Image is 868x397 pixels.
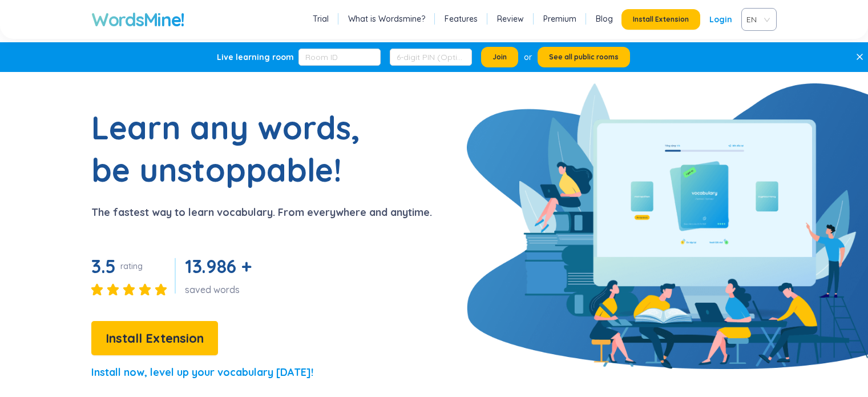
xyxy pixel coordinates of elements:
[549,53,619,62] span: See all public rooms
[91,204,432,220] p: The fastest way to learn vocabulary. From everywhere and anytime.
[91,8,184,31] a: WordsMine!
[217,51,294,63] div: Live learning room
[746,11,767,28] span: VIE
[633,15,689,24] span: Install Extension
[91,321,218,355] button: Install Extension
[91,106,377,191] h1: Learn any words, be unstoppable!
[106,328,204,348] span: Install Extension
[91,364,313,380] p: Install now, level up your vocabulary [DATE]!
[313,13,329,25] a: Trial
[621,9,700,30] button: Install Extension
[390,49,472,66] input: 6-digit PIN (Optional)
[497,13,524,25] a: Review
[492,53,507,62] span: Join
[91,255,116,278] span: 3.5
[709,9,732,30] a: Login
[185,283,256,296] div: saved words
[120,260,143,272] div: rating
[298,49,381,66] input: Room ID
[596,13,613,25] a: Blog
[445,13,478,25] a: Features
[543,13,576,25] a: Premium
[524,51,532,63] div: or
[185,255,251,278] span: 13.986 +
[538,47,630,67] button: See all public rooms
[348,13,425,25] a: What is Wordsmine?
[481,47,518,67] button: Join
[91,334,218,345] a: Install Extension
